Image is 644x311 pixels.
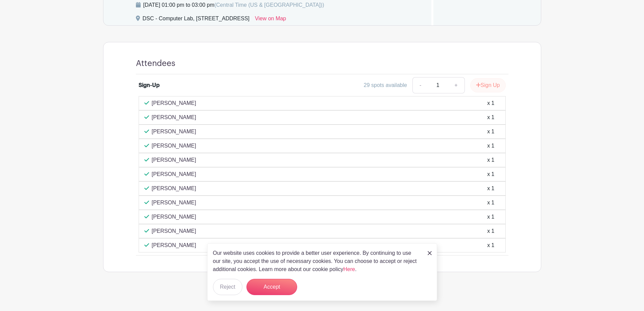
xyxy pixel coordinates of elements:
[152,184,196,193] p: [PERSON_NAME]
[214,2,324,8] span: (Central Time (US & [GEOGRAPHIC_DATA]))
[487,227,494,235] div: x 1
[487,156,494,164] div: x 1
[487,99,494,107] div: x 1
[152,199,196,207] p: [PERSON_NAME]
[487,142,494,150] div: x 1
[343,266,355,272] a: Here
[152,128,196,136] p: [PERSON_NAME]
[487,199,494,207] div: x 1
[213,249,421,273] p: Our website uses cookies to provide a better user experience. By continuing to use our site, you ...
[487,241,494,249] div: x 1
[213,279,242,295] button: Reject
[246,279,297,295] button: Accept
[255,15,286,25] a: View on Map
[152,241,196,249] p: [PERSON_NAME]
[152,142,196,150] p: [PERSON_NAME]
[152,227,196,235] p: [PERSON_NAME]
[152,213,196,221] p: [PERSON_NAME]
[152,156,196,164] p: [PERSON_NAME]
[139,81,160,89] div: Sign-Up
[487,170,494,178] div: x 1
[487,113,494,121] div: x 1
[487,213,494,221] div: x 1
[487,128,494,136] div: x 1
[152,113,196,121] p: [PERSON_NAME]
[428,251,432,255] img: close_button-5f87c8562297e5c2d7936805f587ecaba9071eb48480494691a3f1689db116b3.svg
[470,78,506,92] button: Sign Up
[412,77,428,93] a: -
[487,184,494,193] div: x 1
[152,170,196,178] p: [PERSON_NAME]
[152,99,196,107] p: [PERSON_NAME]
[143,1,324,9] div: [DATE] 01:00 pm to 03:00 pm
[143,15,250,25] div: DSC - Computer Lab, [STREET_ADDRESS]
[364,81,407,89] div: 29 spots available
[136,59,175,68] h4: Attendees
[448,77,464,93] a: +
